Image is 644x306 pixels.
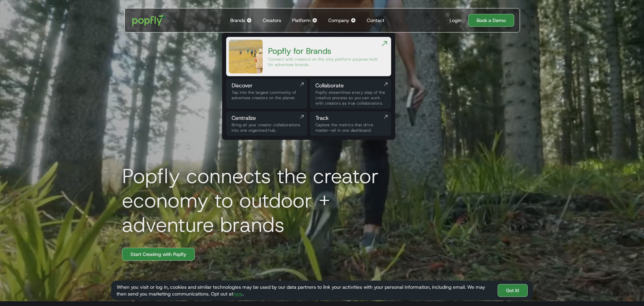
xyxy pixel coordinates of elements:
[122,248,195,261] a: Start Creating with Popfly
[117,284,492,297] div: When you visit or log in, cookies and similar technologies may be used by our data partners to li...
[268,46,380,57] div: Popfly for Brands
[232,114,302,122] div: Centralize
[328,17,349,24] div: Company
[468,14,514,27] a: Book a Demo
[226,79,307,109] a: DiscoverTap into the largest community of adventure creators on the planet.
[315,90,386,106] div: Popfly streamlines every step of the creative process so you can work with creators as true colla...
[447,17,464,24] a: Login
[263,17,281,24] div: Creators
[450,17,461,24] div: Login
[310,111,391,136] a: TrackCapture the metrics that drive matter—all in one dashboard.
[268,57,380,67] div: Connect with creators on the only platform purpose-built for adventure brands.
[292,17,311,24] div: Platform
[310,79,391,109] a: CollaboratePopfly streamlines every step of the creative process so you can work with creators as...
[226,37,391,76] a: Popfly for BrandsConnect with creators on the only platform purpose-built for adventure brands.
[127,10,171,30] a: home
[315,114,386,122] div: Track
[226,111,307,136] a: CentralizeBring all your creator collaborations into one organized hub.
[233,291,243,297] a: here
[315,122,386,133] div: Capture the metrics that drive matter—all in one dashboard.
[230,17,245,24] div: Brands
[315,82,386,90] div: Collaborate
[232,122,302,133] div: Bring all your creator collaborations into one organized hub.
[260,8,284,32] a: Creators
[364,8,387,32] a: Contact
[232,82,302,90] div: Discover
[498,284,528,297] a: Got It!
[232,90,302,101] div: Tap into the largest community of adventure creators on the planet.
[117,164,421,237] h1: Popfly connects the creator economy to outdoor + adventure brands
[367,17,384,24] div: Contact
